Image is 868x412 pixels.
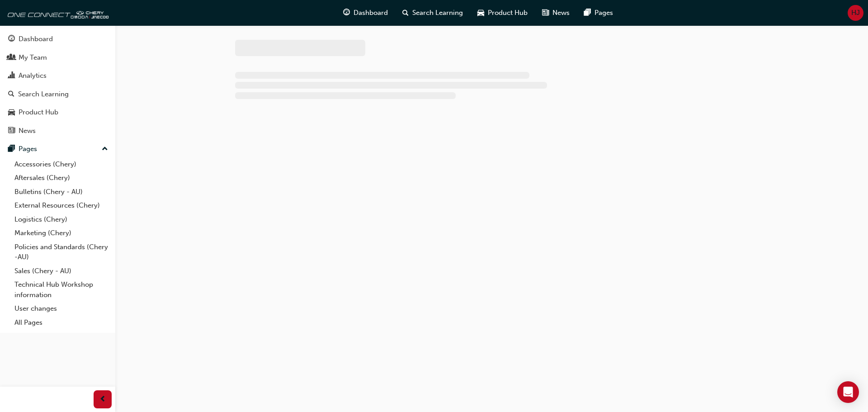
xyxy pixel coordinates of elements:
[19,52,47,63] div: My Team
[4,31,112,47] a: Dashboard
[11,278,112,302] a: Technical Hub Workshop information
[102,143,108,155] span: up-icon
[577,4,620,22] a: pages-iconPages
[11,316,112,330] a: All Pages
[11,213,112,227] a: Logistics (Chery)
[848,5,863,21] button: HJ
[412,8,463,18] span: Search Learning
[18,89,69,99] div: Search Learning
[5,4,108,22] img: oneconnect
[4,29,112,141] button: DashboardMy TeamAnalyticsSearch LearningProduct HubNews
[4,123,112,139] a: News
[4,141,112,157] button: Pages
[19,34,53,44] div: Dashboard
[8,72,15,80] span: chart-icon
[488,8,528,18] span: Product Hub
[542,7,549,19] span: news-icon
[8,35,15,43] span: guage-icon
[19,144,37,154] div: Pages
[4,49,112,66] a: My Team
[11,171,112,185] a: Aftersales (Chery)
[535,4,577,22] a: news-iconNews
[11,199,112,213] a: External Resources (Chery)
[4,104,112,121] a: Product Hub
[584,7,591,19] span: pages-icon
[11,157,112,171] a: Accessories (Chery)
[11,302,112,316] a: User changes
[11,264,112,278] a: Sales (Chery - AU)
[594,8,613,18] span: Pages
[11,226,112,240] a: Marketing (Chery)
[336,4,395,22] a: guage-iconDashboard
[851,8,860,18] span: HJ
[402,7,409,19] span: search-icon
[8,127,15,135] span: news-icon
[19,71,47,81] div: Analytics
[837,381,859,403] div: Open Intercom Messenger
[477,7,484,19] span: car-icon
[19,107,58,118] div: Product Hub
[11,240,112,264] a: Policies and Standards (Chery -AU)
[552,8,570,18] span: News
[354,8,388,18] span: Dashboard
[8,109,15,117] span: car-icon
[8,54,15,62] span: people-icon
[8,145,15,153] span: pages-icon
[11,185,112,199] a: Bulletins (Chery - AU)
[4,67,112,84] a: Analytics
[395,4,470,22] a: search-iconSearch Learning
[470,4,535,22] a: car-iconProduct Hub
[19,126,36,136] div: News
[343,7,350,19] span: guage-icon
[8,90,14,99] span: search-icon
[99,394,106,405] span: prev-icon
[4,86,112,103] a: Search Learning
